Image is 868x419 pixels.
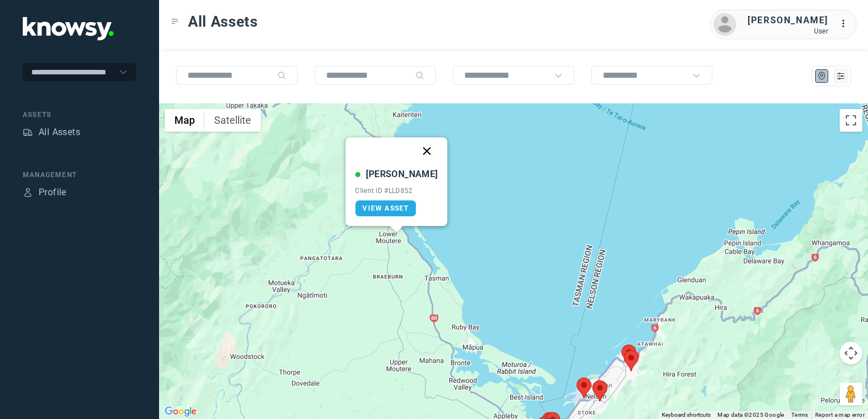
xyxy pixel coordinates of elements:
[817,71,827,81] div: Map
[840,383,862,405] button: Drag Pegman onto the map to open Street View
[23,127,33,137] div: Assets
[840,342,862,364] button: Map camera controls
[171,18,179,26] div: Toggle Menu
[23,125,80,139] a: AssetsAll Assets
[748,27,828,35] div: User
[840,109,862,132] button: Toggle fullscreen view
[840,19,852,28] tspan: ...
[23,170,136,180] div: Management
[366,167,437,181] div: [PERSON_NAME]
[840,17,853,31] div: :
[791,412,808,418] a: Terms (opens in new tab)
[815,412,865,418] a: Report a map error
[162,404,199,419] a: Open this area in Google Maps (opens a new window)
[840,17,853,32] div: :
[355,200,416,216] a: View Asset
[23,110,136,120] div: Assets
[717,412,784,418] span: Map data ©2025 Google
[39,125,80,139] div: All Assets
[662,411,711,419] button: Keyboard shortcuts
[162,404,199,419] img: Google
[205,109,261,132] button: Show satellite imagery
[39,186,66,199] div: Profile
[23,17,114,40] img: Application Logo
[362,204,408,212] span: View Asset
[188,11,258,32] span: All Assets
[23,186,66,199] a: ProfileProfile
[277,71,286,80] div: Search
[165,109,205,132] button: Show street map
[836,71,846,81] div: List
[713,13,736,36] img: avatar.png
[415,71,424,80] div: Search
[23,187,33,198] div: Profile
[748,14,828,27] div: [PERSON_NAME]
[414,137,441,165] button: Close
[355,187,437,195] div: Client ID #LLD852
